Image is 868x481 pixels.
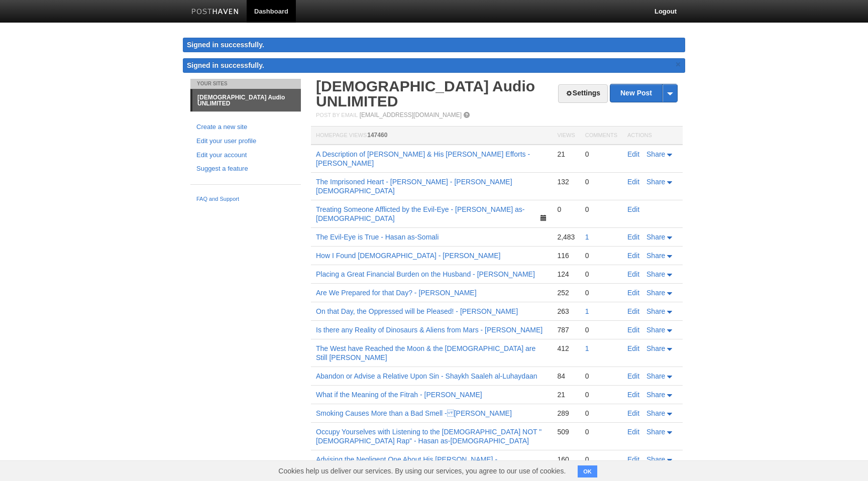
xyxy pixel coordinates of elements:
[558,84,608,103] a: Settings
[196,150,295,161] a: Edit your account
[196,136,295,147] a: Edit your user profile
[646,289,665,297] span: Share
[627,252,639,260] a: Edit
[674,58,683,71] a: ×
[585,307,589,315] a: 1
[557,232,575,242] div: 2,483
[192,89,301,111] a: [DEMOGRAPHIC_DATA] Audio UNLIMITED
[367,132,387,139] span: 147460
[585,390,617,399] div: 0
[190,79,301,89] li: Your Sites
[316,112,358,118] span: Post by Email
[316,344,535,362] a: The West have Reached the Moon & the [DEMOGRAPHIC_DATA] are Still [PERSON_NAME]
[316,409,512,417] a: Smoking Causes More than a Bad Smell - [PERSON_NAME]
[627,289,639,297] a: Edit
[316,205,525,222] a: Treating Someone Afflicted by the Evil-Eye - [PERSON_NAME] as-[DEMOGRAPHIC_DATA]
[585,427,617,436] div: 0
[316,326,542,334] a: Is there any Reality of Dinosaurs & Aliens from Mars - [PERSON_NAME]
[557,270,575,279] div: 124
[585,251,617,260] div: 0
[646,326,665,334] span: Share
[646,178,665,186] span: Share
[646,428,665,436] span: Share
[360,111,462,118] a: [EMAIL_ADDRESS][DOMAIN_NAME]
[557,427,575,436] div: 509
[316,150,530,167] a: A Description of [PERSON_NAME] & His [PERSON_NAME] Efforts - [PERSON_NAME]
[646,372,665,380] span: Share
[627,205,639,213] a: Edit
[552,127,580,145] th: Views
[627,178,639,186] a: Edit
[646,409,665,417] span: Share
[557,325,575,334] div: 787
[557,372,575,381] div: 84
[585,455,617,464] div: 0
[646,150,665,158] span: Share
[585,205,617,214] div: 0
[557,390,575,399] div: 21
[196,164,295,174] a: Suggest a feature
[646,252,665,260] span: Share
[316,391,482,399] a: What if the Meaning of the Fitrah - [PERSON_NAME]
[196,195,295,204] a: FAQ and Support
[316,270,535,278] a: Placing a Great Financial Burden on the Husband - [PERSON_NAME]
[646,307,665,315] span: Share
[646,344,665,352] span: Share
[316,307,518,315] a: On that Day, the Oppressed will be Pleased! - [PERSON_NAME]
[557,409,575,418] div: 289
[627,233,639,241] a: Edit
[268,461,576,481] span: Cookies help us deliver our services. By using our services, you agree to our use of cookies.
[585,409,617,418] div: 0
[585,344,589,352] a: 1
[557,344,575,353] div: 412
[187,61,264,69] span: Signed in successfully.
[557,205,575,214] div: 0
[578,465,597,477] button: OK
[627,428,639,436] a: Edit
[557,288,575,297] div: 252
[316,428,541,445] a: Occupy Yourselves with Listening to the [DEMOGRAPHIC_DATA] NOT "[DEMOGRAPHIC_DATA] Rap" - Hasan a...
[316,289,477,297] a: Are We Prepared for that Day? - [PERSON_NAME]
[627,326,639,334] a: Edit
[627,409,639,417] a: Edit
[311,127,552,145] th: Homepage Views
[585,270,617,279] div: 0
[627,372,639,380] a: Edit
[585,150,617,159] div: 0
[585,288,617,297] div: 0
[557,455,575,464] div: 160
[196,122,295,133] a: Create a new site
[557,150,575,159] div: 21
[585,372,617,381] div: 0
[316,78,535,109] a: [DEMOGRAPHIC_DATA] Audio UNLIMITED
[627,307,639,315] a: Edit
[622,127,683,145] th: Actions
[610,84,677,102] a: New Post
[316,455,497,472] a: Advising the Negligent One About His [PERSON_NAME] - [PERSON_NAME]
[183,38,685,52] div: Signed in successfully.
[627,391,639,399] a: Edit
[316,178,512,195] a: The Imprisoned Heart - [PERSON_NAME] - [PERSON_NAME] [DEMOGRAPHIC_DATA]
[646,455,665,463] span: Share
[646,391,665,399] span: Share
[646,270,665,278] span: Share
[557,251,575,260] div: 116
[316,252,500,260] a: How I Found [DEMOGRAPHIC_DATA] - [PERSON_NAME]
[627,455,639,463] a: Edit
[585,233,589,241] a: 1
[585,325,617,334] div: 0
[557,177,575,186] div: 132
[646,233,665,241] span: Share
[627,344,639,352] a: Edit
[585,177,617,186] div: 0
[557,307,575,316] div: 263
[316,233,439,241] a: The Evil-Eye is True - Hasan as-Somali
[316,372,537,380] a: Abandon or Advise a Relative Upon Sin - Shaykh Saaleh al-Luhaydaan
[580,127,622,145] th: Comments
[191,9,239,16] img: Posthaven-bar
[627,150,639,158] a: Edit
[627,270,639,278] a: Edit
